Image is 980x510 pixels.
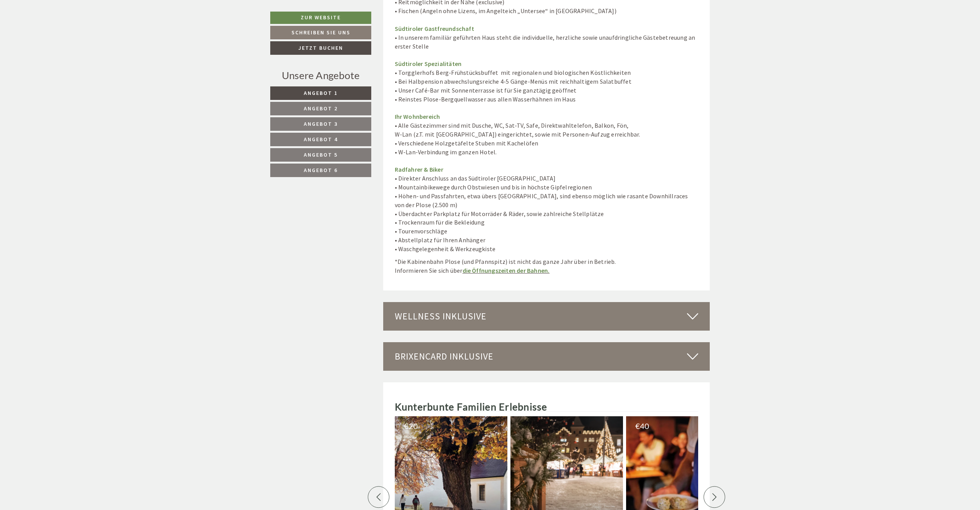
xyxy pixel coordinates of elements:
span: Angebot 5 [304,151,338,158]
span: Angebot 1 [304,90,338,96]
span: € [635,422,640,430]
strong: Ihr Wohnbereich [395,113,440,120]
div: 40 [635,422,733,430]
div: 20 [404,422,502,430]
span: Angebot 6 [304,167,338,174]
span: Angebot 4 [304,136,338,143]
div: BrixenCard inklusive [383,342,710,371]
a: Jetzt buchen [270,41,371,55]
a: Zur Website [270,12,371,24]
div: Wellness inklusive [383,302,710,331]
p: *Die Kabinenbahn Plose (und Pfannspitz) ist nicht das ganze Jahr über in Betrieb. Informieren Sie... [395,257,699,275]
span: Angebot 3 [304,120,338,127]
div: Unsere Angebote [270,68,371,83]
small: 10:52 [12,38,122,43]
button: Senden [258,203,304,217]
span: € [404,422,409,430]
div: [GEOGRAPHIC_DATA] [12,23,122,29]
div: Guten Tag, wie können wir Ihnen helfen? [6,21,126,45]
a: die Öffnungszeiten der Bahnen. [463,267,550,274]
span: Angebot 2 [304,105,338,112]
a: Schreiben Sie uns [270,26,371,39]
div: [DATE] [138,6,166,19]
strong: Südtiroler Gastfreundschaft [395,25,474,32]
strong: Südtiroler Spezialitäten [395,60,462,68]
h2: Kunterbunte Familien Erlebnisse [395,402,699,412]
strong: Radfahrer & Biker [395,165,443,173]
